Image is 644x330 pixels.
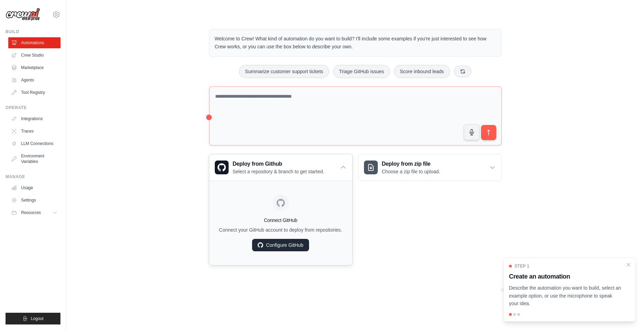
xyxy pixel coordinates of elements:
p: Describe the automation you want to build, select an example option, or use the microphone to spe... [509,284,622,308]
a: Environment Variables [8,151,60,167]
h3: Deploy from zip file [382,160,440,168]
button: Resources [8,207,60,218]
div: Manage [6,174,60,179]
p: Choose a zip file to upload. [382,168,440,175]
h3: Create an automation [509,272,622,281]
a: Settings [8,195,60,206]
div: Build [6,29,60,35]
a: Tool Registry [8,87,60,98]
a: Marketplace [8,62,60,73]
a: Configure GitHub [252,239,309,251]
button: Logout [6,313,60,324]
a: LLM Connections [8,138,60,149]
a: Integrations [8,113,60,124]
p: Welcome to Crew! What kind of automation do you want to build? I'll include some examples if you'... [215,35,496,51]
p: Connect your GitHub account to deploy from repositories. [215,226,347,233]
button: Score inbound leads [394,65,450,78]
span: Step 1 [515,263,529,269]
span: Logout [31,316,44,321]
iframe: Chat Widget [609,297,644,330]
span: Resources [21,210,41,215]
a: Traces [8,126,60,137]
a: Crew Studio [8,50,60,61]
img: Logo [6,8,40,21]
a: Agents [8,75,60,86]
h3: Deploy from Github [233,160,324,168]
div: Widget de chat [609,297,644,330]
button: Summarize customer support tickets [239,65,329,78]
button: Triage GitHub issues [333,65,390,78]
p: Select a repository & branch to get started. [233,168,324,175]
div: Operate [6,105,60,110]
h4: Connect GitHub [215,217,347,224]
a: Automations [8,37,60,48]
a: Usage [8,182,60,193]
button: Close walkthrough [626,262,631,268]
